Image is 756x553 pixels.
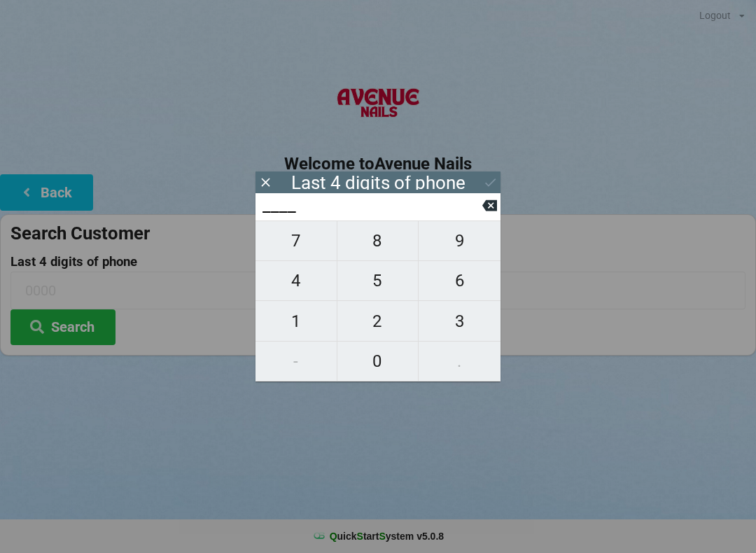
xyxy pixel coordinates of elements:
span: 8 [337,226,419,255]
span: 1 [255,307,337,336]
span: 6 [419,266,500,295]
button: 1 [255,301,337,341]
span: 9 [419,226,500,255]
button: 5 [337,261,419,301]
span: 0 [337,346,419,376]
span: 7 [255,226,337,255]
button: 9 [419,220,500,261]
span: 5 [337,266,419,295]
button: 7 [255,220,337,261]
div: Last 4 digits of phone [291,176,465,190]
span: 2 [337,307,419,336]
button: 2 [337,301,419,341]
button: 4 [255,261,337,301]
button: 6 [419,261,500,301]
button: 3 [419,301,500,341]
button: 8 [337,220,419,261]
span: 4 [255,266,337,295]
button: 0 [337,342,419,381]
span: 3 [419,307,500,336]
